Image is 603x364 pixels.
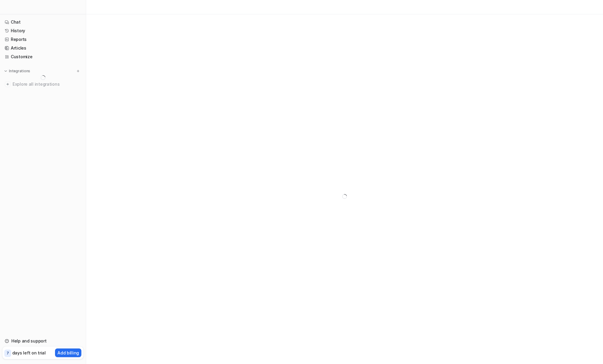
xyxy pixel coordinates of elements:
a: Chat [2,18,83,26]
p: 7 [7,351,9,356]
a: History [2,27,83,35]
button: Add billing [55,348,81,357]
a: Customize [2,53,83,61]
img: explore all integrations [5,81,11,87]
p: Add billing [57,350,79,356]
a: Explore all integrations [2,80,83,88]
a: Articles [2,44,83,52]
p: Integrations [9,69,30,73]
a: Help and support [2,337,83,345]
a: Reports [2,35,83,44]
span: Explore all integrations [13,79,81,89]
p: days left on trial [12,350,46,356]
button: Integrations [2,68,32,74]
img: expand menu [4,69,8,73]
img: menu_add.svg [76,69,80,73]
